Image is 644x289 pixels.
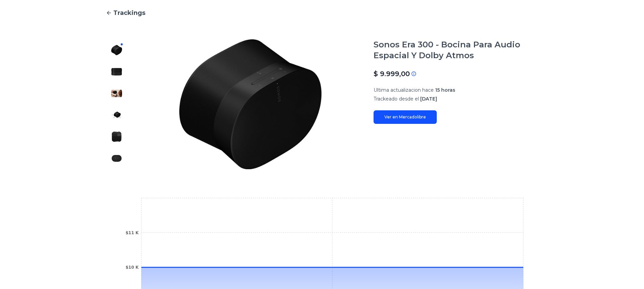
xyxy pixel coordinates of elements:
img: Sonos Era 300 - Bocina Para Audio Espacial Y Dolby Atmos [111,45,122,55]
img: Sonos Era 300 - Bocina Para Audio Espacial Y Dolby Atmos [141,39,360,169]
img: Sonos Era 300 - Bocina Para Audio Espacial Y Dolby Atmos [111,131,122,142]
span: 15 horas [435,87,455,93]
img: Sonos Era 300 - Bocina Para Audio Espacial Y Dolby Atmos [111,66,122,77]
span: [DATE] [420,96,437,102]
img: Sonos Era 300 - Bocina Para Audio Espacial Y Dolby Atmos [111,153,122,164]
img: Sonos Era 300 - Bocina Para Audio Espacial Y Dolby Atmos [111,110,122,120]
a: Trackings [106,8,539,18]
span: Ultima actualizacion hace [374,87,434,93]
p: $ 9.999,00 [374,69,410,79]
tspan: $10 K [125,265,139,270]
img: Sonos Era 300 - Bocina Para Audio Espacial Y Dolby Atmos [111,88,122,99]
a: Ver en Mercadolibre [374,110,437,124]
tspan: $11 K [125,230,139,235]
span: Trackeado desde el [374,96,419,102]
span: Trackings [113,8,145,18]
h1: Sonos Era 300 - Bocina Para Audio Espacial Y Dolby Atmos [374,39,539,61]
